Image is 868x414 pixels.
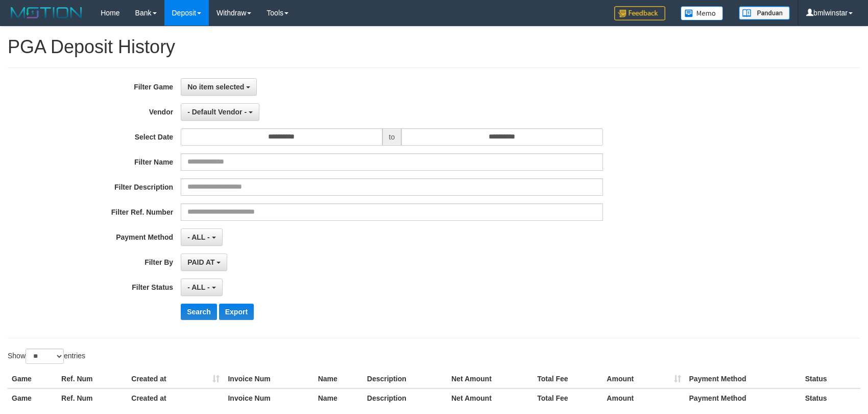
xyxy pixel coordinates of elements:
[26,349,64,364] select: Showentries
[681,6,724,20] img: Button%20Memo.svg
[127,370,224,388] th: Created at
[187,258,214,266] span: PAID AT
[382,128,402,146] span: to
[533,388,602,407] th: Total Fee
[602,388,685,407] th: Amount
[224,370,314,388] th: Invoice Num
[8,388,57,407] th: Game
[8,370,57,388] th: Game
[181,279,222,296] button: - ALL -
[57,388,127,407] th: Ref. Num
[363,388,447,407] th: Description
[187,108,247,116] span: - Default Vendor -
[181,254,227,271] button: PAID AT
[8,349,85,364] label: Show entries
[314,388,363,407] th: Name
[187,83,244,91] span: No item selected
[363,370,447,388] th: Description
[685,370,801,388] th: Payment Method
[447,370,533,388] th: Net Amount
[57,370,127,388] th: Ref. Num
[181,304,217,320] button: Search
[187,233,210,241] span: - ALL -
[224,388,314,407] th: Invoice Num
[8,5,85,20] img: MOTION_logo.png
[219,304,254,320] button: Export
[314,370,363,388] th: Name
[181,228,222,246] button: - ALL -
[447,388,533,407] th: Net Amount
[685,388,801,407] th: Payment Method
[8,37,860,57] h1: PGA Deposit History
[533,370,602,388] th: Total Fee
[181,103,259,121] button: - Default Vendor -
[181,78,257,96] button: No item selected
[801,370,860,388] th: Status
[614,6,665,20] img: Feedback.jpg
[187,283,210,291] span: - ALL -
[739,6,790,20] img: panduan.png
[602,370,685,388] th: Amount
[127,388,224,407] th: Created at
[801,388,860,407] th: Status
